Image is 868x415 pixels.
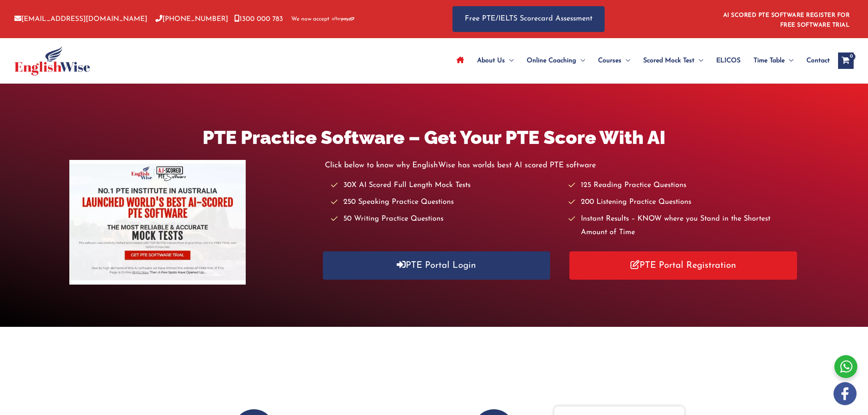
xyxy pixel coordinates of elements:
[569,196,798,209] li: 200 Listening Practice Questions
[718,6,854,32] aside: Header Widget 1
[477,46,505,75] span: About Us
[452,6,605,32] a: Free PTE/IELTS Scorecard Assessment
[754,46,785,75] span: Time Table
[834,382,857,405] img: white-facebook.png
[800,46,830,75] a: Contact
[637,46,710,75] a: Scored Mock TestMenu Toggle
[576,46,585,75] span: Menu Toggle
[716,46,740,75] span: ELICOS
[569,179,798,192] li: 125 Reading Practice Questions
[838,52,854,69] a: View Shopping Cart, empty
[323,251,550,280] a: PTE Portal Login
[621,46,630,75] span: Menu Toggle
[592,46,637,75] a: CoursesMenu Toggle
[291,15,329,23] span: We now accept
[325,159,799,172] p: Click below to know why EnglishWise has worlds best AI scored PTE software
[747,46,800,75] a: Time TableMenu Toggle
[520,46,592,75] a: Online CoachingMenu Toggle
[69,125,798,150] h1: PTE Practice Software – Get Your PTE Score With AI
[505,46,514,75] span: Menu Toggle
[598,46,621,75] span: Courses
[569,212,798,240] li: Instant Results – KNOW where you Stand in the Shortest Amount of Time
[69,160,246,285] img: pte-institute-main
[527,46,576,75] span: Online Coaching
[14,16,147,23] a: [EMAIL_ADDRESS][DOMAIN_NAME]
[471,46,520,75] a: About UsMenu Toggle
[643,46,694,75] span: Scored Mock Test
[806,46,830,75] span: Contact
[332,17,354,21] img: Afterpay-Logo
[234,16,283,23] a: 1300 000 783
[155,16,228,23] a: [PHONE_NUMBER]
[785,46,793,75] span: Menu Toggle
[569,251,797,280] a: PTE Portal Registration
[331,196,561,209] li: 250 Speaking Practice Questions
[331,179,561,192] li: 30X AI Scored Full Length Mock Tests
[14,46,90,75] img: cropped-ew-logo
[710,46,747,75] a: ELICOS
[331,212,561,226] li: 50 Writing Practice Questions
[694,46,703,75] span: Menu Toggle
[450,46,830,75] nav: Site Navigation: Main Menu
[723,12,850,28] a: AI SCORED PTE SOFTWARE REGISTER FOR FREE SOFTWARE TRIAL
